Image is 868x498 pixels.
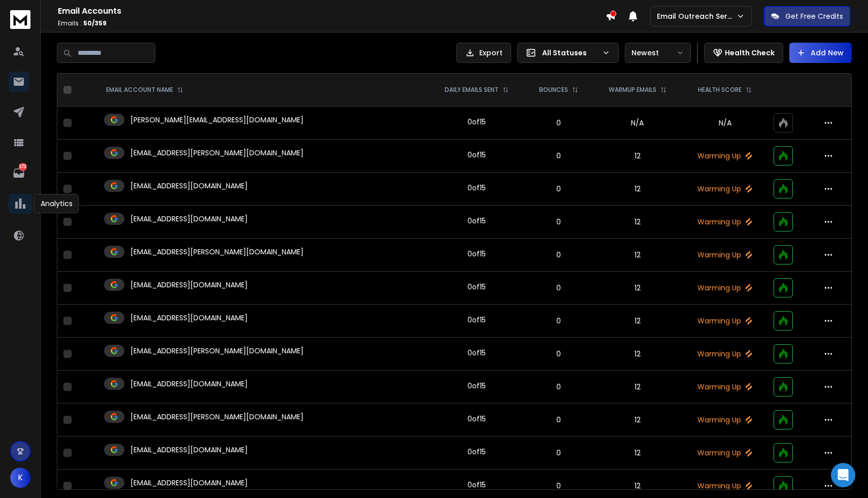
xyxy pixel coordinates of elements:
p: 0 [531,448,586,458]
p: 0 [531,184,586,194]
div: 0 of 15 [468,282,486,292]
td: 12 [592,305,682,338]
div: 0 of 15 [468,183,486,193]
td: 12 [592,404,682,437]
p: 0 [531,415,586,425]
p: [EMAIL_ADDRESS][PERSON_NAME][DOMAIN_NAME] [130,346,304,356]
td: 12 [592,338,682,371]
div: EMAIL ACCOUNT NAME [106,86,183,94]
p: 0 [531,151,586,161]
p: DAILY EMAILS SENT [445,86,498,94]
p: 0 [531,349,586,359]
div: 0 of 15 [468,216,486,226]
td: 12 [592,371,682,404]
p: Warming Up [688,415,761,425]
div: 0 of 15 [468,447,486,457]
td: 12 [592,239,682,272]
div: 0 of 15 [468,315,486,325]
p: 0 [531,382,586,392]
p: Emails : [58,19,606,27]
button: K [10,468,30,488]
td: 12 [592,272,682,305]
button: Add New [789,43,852,63]
div: 0 of 15 [468,348,486,358]
button: Get Free Credits [764,6,850,26]
button: Health Check [704,43,783,63]
p: Warming Up [688,448,761,458]
p: Warming Up [688,382,761,392]
div: 0 of 15 [468,117,486,127]
p: [EMAIL_ADDRESS][DOMAIN_NAME] [130,478,248,488]
p: Email Outreach Service [657,11,736,21]
p: Warming Up [688,184,761,194]
div: Analytics [34,194,79,213]
td: 12 [592,437,682,470]
p: Warming Up [688,283,761,293]
td: 12 [592,206,682,239]
p: WARMUP EMAILS [609,86,656,94]
div: 0 of 15 [468,249,486,259]
p: [EMAIL_ADDRESS][DOMAIN_NAME] [130,379,248,389]
button: Newest [625,43,691,63]
div: 0 of 15 [468,150,486,160]
div: 0 of 15 [468,381,486,391]
div: 0 of 15 [468,480,486,490]
div: 0 of 15 [468,414,486,424]
h1: Email Accounts [58,5,606,17]
p: [EMAIL_ADDRESS][DOMAIN_NAME] [130,313,248,323]
p: [EMAIL_ADDRESS][DOMAIN_NAME] [130,181,248,191]
td: 12 [592,173,682,206]
p: Health Check [725,48,775,58]
img: logo [10,10,30,29]
p: 0 [531,283,586,293]
p: [EMAIL_ADDRESS][PERSON_NAME][DOMAIN_NAME] [130,247,304,257]
td: N/A [592,107,682,140]
a: 373 [9,163,29,183]
p: Get Free Credits [785,11,843,21]
p: 0 [531,481,586,491]
p: All Statuses [542,48,598,58]
div: Open Intercom Messenger [831,463,855,487]
button: Export [456,43,511,63]
p: 0 [531,118,586,128]
p: 0 [531,217,586,227]
p: 373 [19,163,27,171]
p: Warming Up [688,349,761,359]
p: Warming Up [688,151,761,161]
p: Warming Up [688,217,761,227]
p: [EMAIL_ADDRESS][DOMAIN_NAME] [130,214,248,224]
td: 12 [592,140,682,173]
span: 50 / 359 [83,19,107,27]
p: Warming Up [688,316,761,326]
p: [EMAIL_ADDRESS][PERSON_NAME][DOMAIN_NAME] [130,148,304,158]
p: 0 [531,316,586,326]
p: [EMAIL_ADDRESS][DOMAIN_NAME] [130,280,248,290]
p: [EMAIL_ADDRESS][PERSON_NAME][DOMAIN_NAME] [130,412,304,422]
p: 0 [531,250,586,260]
p: [PERSON_NAME][EMAIL_ADDRESS][DOMAIN_NAME] [130,115,304,125]
p: [EMAIL_ADDRESS][DOMAIN_NAME] [130,445,248,455]
p: N/A [688,118,761,128]
p: HEALTH SCORE [698,86,742,94]
p: BOUNCES [539,86,568,94]
p: Warming Up [688,250,761,260]
p: Warming Up [688,481,761,491]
